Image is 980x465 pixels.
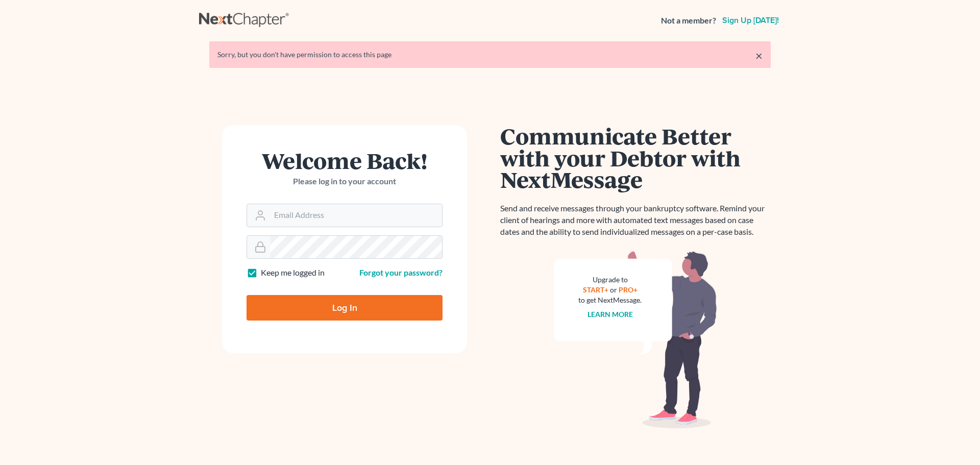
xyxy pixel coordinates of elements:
h1: Welcome Back! [247,150,443,172]
input: Email Address [270,204,442,227]
p: Send and receive messages through your bankruptcy software. Remind your client of hearings and mo... [500,203,771,238]
a: × [755,50,763,62]
label: Keep me logged in [261,267,325,279]
strong: Not a member? [661,15,716,27]
img: nextmessage_bg-59042aed3d76b12b5cd301f8e5b87938c9018125f34e5fa2b7a6b67550977c72.svg [554,250,717,429]
a: Sign up [DATE]! [720,16,781,25]
a: PRO+ [619,285,638,294]
div: Upgrade to [578,275,642,285]
h1: Communicate Better with your Debtor with NextMessage [500,125,771,190]
a: START+ [583,285,608,294]
p: Please log in to your account [247,176,443,187]
a: Forgot your password? [359,267,443,277]
div: Sorry, but you don't have permission to access this page [217,50,763,60]
a: Learn more [587,310,633,319]
div: to get NextMessage. [578,295,642,305]
span: or [610,285,617,294]
input: Log In [247,295,443,321]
